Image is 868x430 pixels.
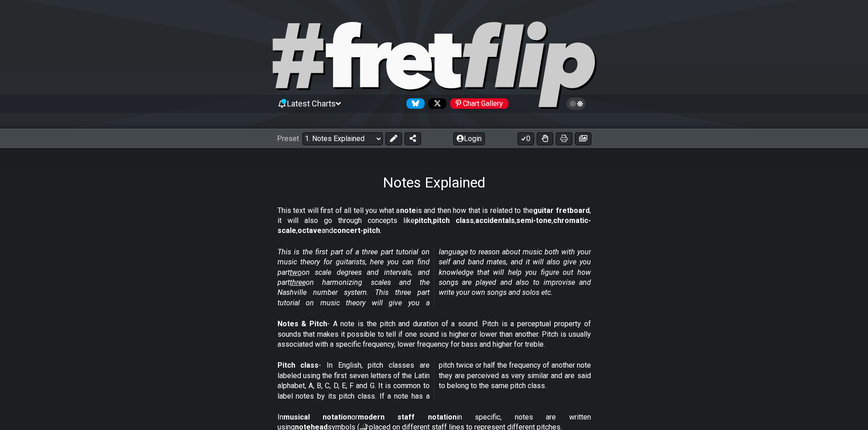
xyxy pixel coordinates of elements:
select: Preset [303,132,383,145]
strong: modern staff notation [358,413,457,421]
strong: pitch class [433,216,474,225]
button: 0 [518,132,534,145]
span: Latest Charts [287,99,336,108]
p: This text will first of all tell you what a is and then how that is related to the , it will also... [277,206,591,236]
button: Print [556,132,572,145]
button: Edit Preset [385,132,402,145]
strong: accidentals [475,216,515,225]
span: Preset [277,134,299,143]
p: - In English, pitch classes are labeled using the first seven letters of the Latin alphabet, A, B... [277,360,591,401]
strong: octave [298,226,322,235]
a: Follow #fretflip at X [425,98,447,109]
strong: note [400,206,416,215]
a: Follow #fretflip at Bluesky [403,98,425,109]
strong: Pitch class [277,361,319,369]
p: - A note is the pitch and duration of a sound. Pitch is a perceptual property of sounds that make... [277,319,591,349]
button: Create image [575,132,591,145]
strong: concert-pitch [333,226,380,235]
strong: semi-tone [516,216,552,225]
a: #fretflip at Pinterest [447,98,508,109]
em: This is the first part of a three part tutorial on music theory for guitarists, here you can find... [277,248,591,307]
button: Share Preset [405,132,421,145]
strong: pitch [415,216,431,225]
span: two [290,268,302,277]
strong: musical notation [283,413,351,421]
div: Chart Gallery [450,98,508,109]
button: Toggle Dexterity for all fretkits [537,132,553,145]
strong: Notes & Pitch [277,319,327,328]
span: three [290,278,306,287]
span: Toggle light / dark theme [571,100,581,108]
h1: Notes Explained [383,174,485,191]
button: Login [453,132,485,145]
strong: guitar fretboard [533,206,590,215]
